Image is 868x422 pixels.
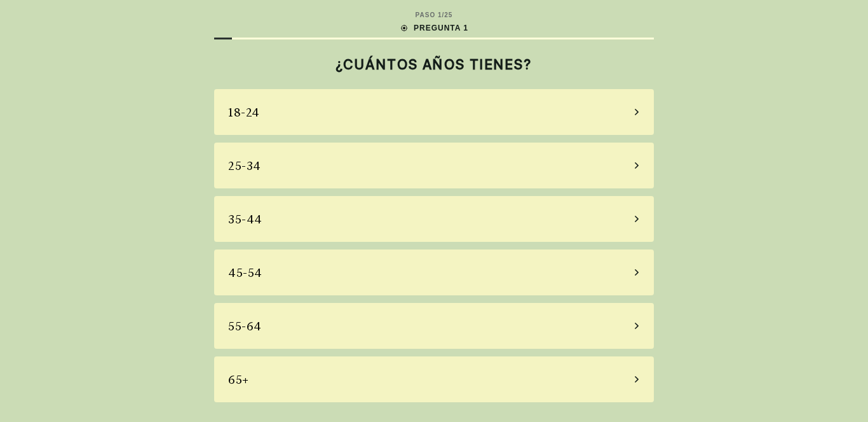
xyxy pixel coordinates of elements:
font: 1 [438,11,442,18]
font: 65+ [228,373,249,386]
font: 25-34 [228,159,261,172]
font: PASO [416,11,436,18]
font: ¿CUÁNTOS AÑOS TIENES? [336,56,532,73]
font: 18-24 [228,106,260,119]
font: 25 [444,11,452,18]
font: PREGUNTA 1 [414,24,468,32]
font: 35-44 [228,213,262,226]
font: 45-54 [228,266,262,279]
font: 55-64 [228,320,262,333]
font: / [442,11,445,18]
